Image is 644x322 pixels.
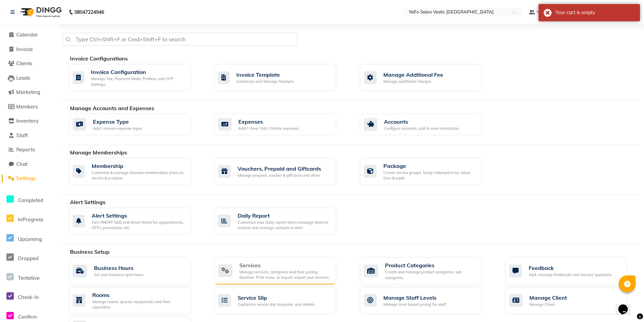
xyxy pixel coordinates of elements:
span: Reports [16,146,35,153]
div: Your cart is empty [555,9,635,16]
a: Product CategoriesCreate and manage product categories, sub-categories [360,257,495,284]
div: Manage prepaid, voucher & giftcards and share [238,173,321,178]
a: AccountsConfigure accounts, add & view transaction [360,114,495,135]
div: Manage Client [529,294,567,302]
a: Clients [2,60,57,68]
div: Manage level based pricing for staff [383,302,446,307]
span: Marketing [16,89,40,95]
div: Manage Additional Fee [383,71,443,79]
div: Expense Type [93,118,142,126]
iframe: chat widget [616,295,637,315]
div: Service Slip [238,294,315,302]
div: Rooms [92,291,185,299]
input: Type Ctrl+Shift+F or Cmd+Shift+F to search [63,33,297,46]
a: PackageCreate service groups, Setup redemption by Value, time & count [360,158,495,185]
span: Upcoming [18,236,42,242]
span: Completed [18,197,43,203]
div: Alert Settings [92,212,185,220]
a: Marketing [2,89,57,96]
div: Turn ON/OFF SMS and Email Alerts for appointments, OTPs, promotions, etc. [92,220,185,231]
div: Manage additional charges [383,79,443,84]
a: Manage Staff LevelsManage level based pricing for staff [360,287,495,314]
div: Manage rooms, spaces, equipments and their capacities. [92,299,185,310]
div: Manage Tax, Payment Mode, Prefixes, and OTP Settings [91,76,185,87]
a: FeedbackAdd, manage feedbacks and surveys' questions [505,257,641,284]
span: Check-In [18,294,39,300]
a: Inventory [2,117,57,125]
div: Set your business open hours [94,272,143,278]
span: Invoice [16,46,33,52]
a: Business HoursSet your business open hours [69,257,204,284]
div: Services [239,261,331,269]
div: Add / remove expense types [93,126,142,131]
a: RoomsManage rooms, spaces, equipments and their capacities. [69,287,204,314]
a: Members [2,103,57,111]
div: Manage Staff Levels [383,294,446,302]
a: Leads [2,74,57,82]
span: Staff [16,132,28,139]
span: Confirm [18,314,37,320]
div: Feedback [529,264,611,272]
div: Add, manage feedbacks and surveys' questions [529,272,611,278]
a: Alert SettingsTurn ON/OFF SMS and Email Alerts for appointments, OTPs, promotions, etc. [69,208,204,234]
span: Clients [16,60,32,67]
div: Create and manage product categories, sub-categories [385,269,476,280]
a: Manage ClientManage Client [505,287,641,314]
div: Package [383,162,476,170]
div: Product Categories [385,261,476,269]
span: Dropped [18,255,39,262]
div: Customize your Daily report alerts message (stats to receive) and manage contacts to alert. [238,220,331,231]
div: Manage Client [529,302,567,307]
span: Calendar [16,31,38,38]
span: InProgress [18,216,43,223]
span: Tentative [18,275,40,281]
div: Configure accounts, add & view transaction [384,126,459,131]
span: Settings [16,175,35,181]
a: Chat [2,160,57,168]
span: Members [16,103,38,110]
div: Manage services, categories and their pricing, duration. Print menu, or import, export your servi... [239,269,331,280]
a: Vouchers, Prepaid and GiftcardsManage prepaid, voucher & giftcards and share [214,158,350,185]
span: Leads [16,75,30,81]
div: Invoice Template [236,71,293,79]
a: Invoice [2,46,57,53]
a: Manage Additional FeeManage additional charges [360,64,495,91]
a: ServicesManage services, categories and their pricing, duration. Print menu, or import, export yo... [214,257,350,284]
div: Vouchers, Prepaid and Giftcards [238,165,321,173]
div: Accounts [384,118,459,126]
div: Create service groups, Setup redemption by Value, time & count [383,170,476,181]
div: Customize and Manage Receipts [236,79,293,84]
div: Business Hours [94,264,143,272]
div: Expenses [238,118,299,126]
a: Settings [2,175,57,182]
div: Customize service slip template, and details. [238,302,315,307]
div: Add / View / Edit / Delete expenses [238,126,299,131]
a: Service SlipCustomize service slip template, and details. [214,287,350,314]
b: 08047224946 [74,3,104,22]
img: logo [17,3,64,22]
a: Invoice TemplateCustomize and Manage Receipts [214,64,350,91]
a: Staff [2,132,57,140]
a: Daily ReportCustomize your Daily report alerts message (stats to receive) and manage contacts to ... [214,208,350,234]
div: Customise & manage discount memberships plans on service & products [92,170,185,181]
span: Chat [16,161,27,167]
a: MembershipCustomise & manage discount memberships plans on service & products [69,158,204,185]
a: Calendar [2,31,57,39]
div: Membership [92,162,185,170]
a: ExpensesAdd / View / Edit / Delete expenses [214,114,350,135]
div: Invoice Configuration [91,68,185,76]
a: Invoice ConfigurationManage Tax, Payment Mode, Prefixes, and OTP Settings [69,64,204,91]
a: Reports [2,146,57,154]
span: Inventory [16,118,39,124]
div: Daily Report [238,212,331,220]
a: Expense TypeAdd / remove expense types [69,114,204,135]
